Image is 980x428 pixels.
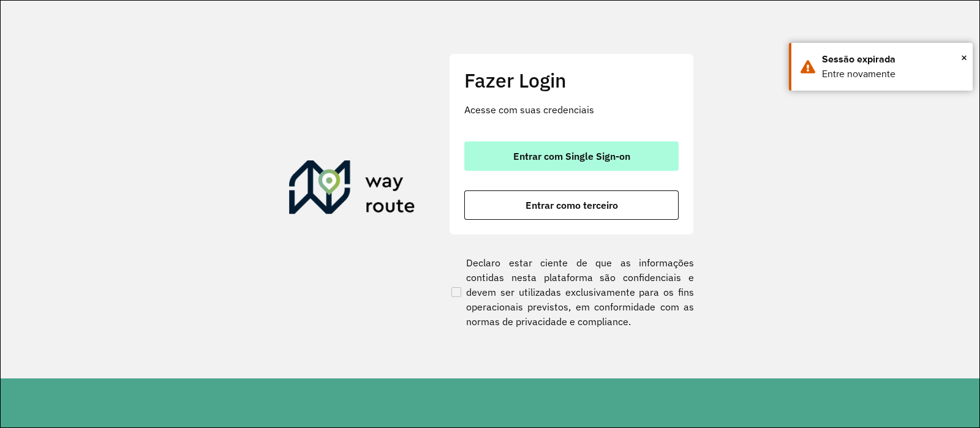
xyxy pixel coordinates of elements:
img: Roteirizador AmbevTech [289,160,415,219]
button: Close [961,48,967,67]
label: Declaro estar ciente de que as informações contidas nesta plataforma são confidenciais e devem se... [449,255,694,329]
h2: Fazer Login [464,69,679,92]
span: Entrar como terceiro [526,200,618,210]
p: Acesse com suas credenciais [464,102,679,117]
span: × [961,48,967,67]
button: button [464,190,679,220]
button: button [464,141,679,171]
span: Entrar com Single Sign-on [513,151,630,161]
div: Entre novamente [822,67,963,81]
div: Sessão expirada [822,52,963,67]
